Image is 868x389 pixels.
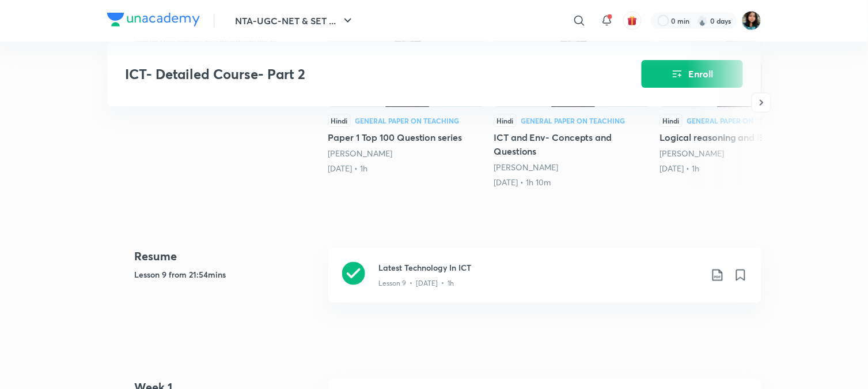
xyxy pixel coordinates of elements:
div: 14th May • 1h [660,163,817,174]
p: Lesson 9 • [DATE] • 1h [379,279,454,289]
div: Toshiba Shukla [660,148,817,159]
h4: Resume [135,248,319,265]
a: [PERSON_NAME] [328,148,393,159]
div: Hindi [328,114,351,127]
h5: Logical reasoning and Environment [660,130,817,144]
div: Toshiba Shukla [494,162,651,173]
img: avatar [627,16,638,26]
button: Enroll [642,60,743,88]
a: [PERSON_NAME] [494,162,559,173]
a: Company Logo [107,13,200,29]
button: NTA-UGC-NET & SET ... [229,9,362,32]
h5: ICT and Env- Concepts and Questions [494,130,651,158]
h3: Latest Technology In ICT [379,262,702,274]
h5: Lesson 9 from 21:54mins [135,269,319,281]
img: streak [697,15,708,27]
div: 30th Apr • 1h 10m [494,177,651,188]
button: avatar [623,12,642,30]
div: 27th Mar • 1h [328,163,485,174]
img: Shalini Auddy [742,11,761,31]
div: Toshiba Shukla [328,148,485,159]
div: General Paper on Teaching [355,117,460,124]
a: [PERSON_NAME] [660,148,725,159]
a: Latest Technology In ICTLesson 9 • [DATE] • 1h [328,248,761,317]
div: General Paper on Teaching [687,117,791,124]
h3: ICT- Detailed Course- Part 2 [126,66,577,83]
div: Hindi [494,114,517,127]
div: Hindi [660,114,683,127]
div: General Paper on Teaching [521,117,626,124]
img: Company Logo [107,13,200,27]
h5: Paper 1 Top 100 Question series [328,130,485,144]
